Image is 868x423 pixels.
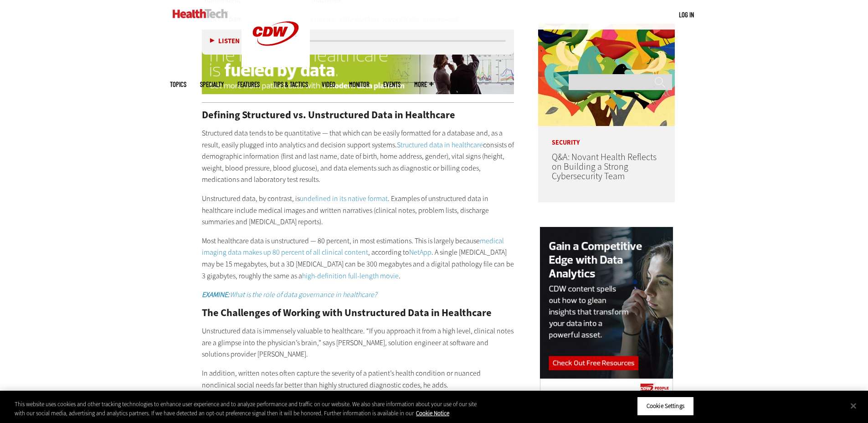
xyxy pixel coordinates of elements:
[322,81,335,88] a: Video
[202,308,514,318] h2: The Challenges of Working with Unstructured Data in Healthcare
[302,271,399,281] a: high-definition full-length movie
[230,290,377,299] em: What is the role of data governance in healthcare?
[237,81,260,88] a: Features
[173,9,228,18] img: Home
[409,247,431,257] a: NetApp
[300,194,388,203] a: undefined in its native format
[414,81,433,88] span: More
[200,81,224,88] span: Specialty
[538,24,675,126] img: abstract illustration of a tree
[202,110,514,120] h2: Defining Structured vs. Unstructured Data in Healthcare
[538,126,675,146] p: Security
[273,81,308,88] a: Tips & Tactics
[202,290,230,299] em: EXAMINE:
[349,81,370,88] a: MonITor
[202,325,514,360] p: Unstructured data is immensely valuable to healthcare. “If you approach it from a high level, cli...
[679,10,694,19] a: Log in
[202,290,377,299] a: EXAMINE:What is the role of data governance in healthcare?
[679,10,694,20] div: User menu
[637,397,694,416] button: Cookie Settings
[202,127,514,186] p: Structured data tends to be quantitative — that which can be easily formatted for a database and,...
[843,396,863,416] button: Close
[202,368,514,391] p: In addition, written notes often capture the severity of a patient’s health condition or nuanced ...
[241,60,310,70] a: CDW
[416,409,449,417] a: More information about your privacy
[15,400,478,418] div: This website uses cookies and other tracking technologies to enhance user experience and to analy...
[202,235,514,282] p: Most healthcare data is unstructured — 80 percent, in most estimations. This is largely because ,...
[202,193,514,228] p: Unstructured data, by contrast, is . Examples of unstructured data in healthcare include medical ...
[397,140,483,150] a: Structured data in healthcare
[170,81,186,88] span: Topics
[383,81,401,88] a: Events
[552,151,657,182] a: Q&A: Novant Health Reflects on Building a Strong Cybersecurity Team
[540,227,673,401] img: data analytics right rail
